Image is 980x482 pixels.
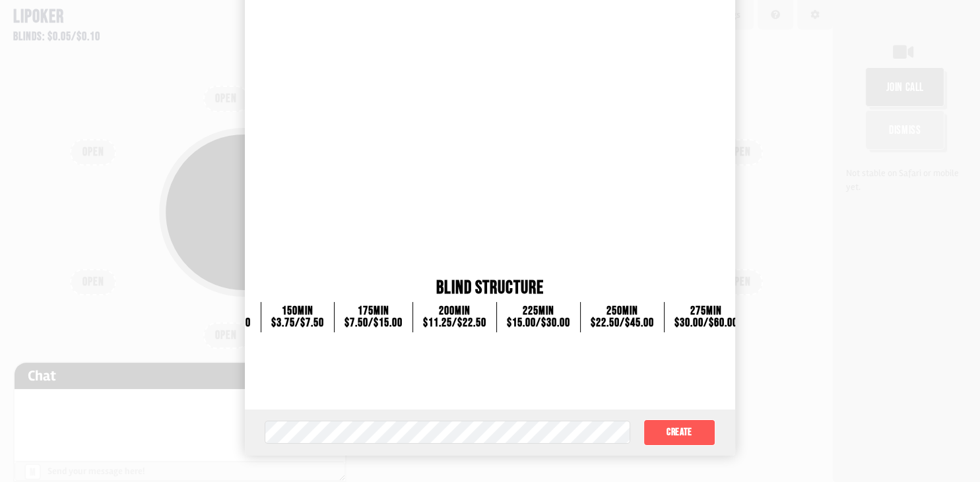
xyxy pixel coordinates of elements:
div: 275 min [674,305,738,317]
div: $15.00 / $30.00 [507,317,570,329]
div: $7.50 / $15.00 [344,317,403,329]
button: Create [643,419,715,446]
div: 175 min [344,305,403,317]
div: $3.75 / $7.50 [271,317,324,329]
div: 150 min [271,305,324,317]
div: 225 min [507,305,570,317]
div: $11.25 / $22.50 [423,317,486,329]
div: $30.00 / $60.00 [674,317,738,329]
div: 200 min [423,305,486,317]
div: 250 min [591,305,654,317]
div: $22.50 / $45.00 [591,317,654,329]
